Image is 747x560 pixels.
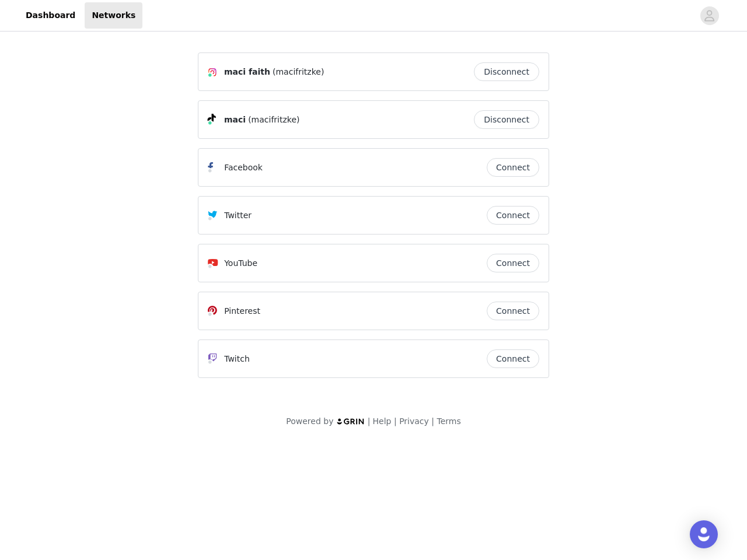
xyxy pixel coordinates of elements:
a: Networks [85,2,142,29]
div: Open Intercom Messenger [690,520,718,548]
p: Twitch [224,353,250,365]
button: Connect [487,349,539,368]
button: Disconnect [474,62,539,81]
button: Disconnect [474,110,539,129]
button: Connect [487,206,539,225]
span: (macifritzke) [273,66,324,78]
p: Facebook [224,162,263,174]
span: | [431,416,434,426]
p: Twitter [224,209,252,222]
a: Terms [437,416,460,426]
p: YouTube [224,257,257,269]
span: (macifritzke) [248,114,299,126]
p: Pinterest [224,305,260,317]
a: Help [373,416,392,426]
span: maci faith [224,66,270,78]
button: Connect [487,158,539,177]
img: Instagram Icon [208,68,217,77]
span: maci [224,114,246,126]
a: Privacy [399,416,429,426]
a: Dashboard [19,2,82,29]
span: | [368,416,371,426]
img: logo [336,418,365,425]
div: avatar [704,6,715,25]
button: Connect [487,254,539,272]
button: Connect [487,302,539,320]
span: Powered by [286,416,333,426]
span: | [394,416,397,426]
